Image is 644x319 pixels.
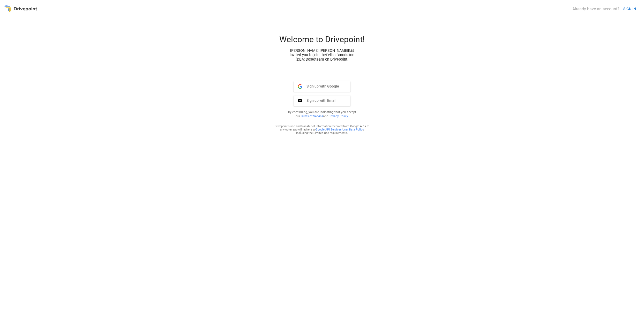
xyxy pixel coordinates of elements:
[572,6,619,11] div: Already have an account?
[294,81,350,92] button: Sign up with Google
[282,110,362,118] p: By continuing, you are indicating that you accept our and .
[274,125,370,135] div: Drivepoint's use and transfer of information received from Google APIs to any other app will adhe...
[328,114,348,118] a: Privacy Policy
[300,114,323,118] a: Terms of Service
[621,4,638,14] button: SIGN IN
[302,84,339,89] span: Sign up with Google
[294,96,350,106] button: Sign up with Email
[260,34,384,48] div: Welcome to Drivepoint!
[302,98,336,103] span: Sign up with Email
[316,128,363,131] a: Google API Services User Data Policy
[285,48,359,62] div: [PERSON_NAME] [PERSON_NAME] has invited you to join the Eetho Brands Inc (DBA: Dose) team on Driv...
